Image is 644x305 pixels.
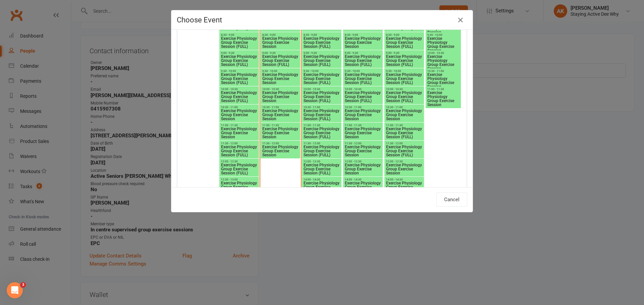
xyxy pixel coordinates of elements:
[303,73,340,85] span: Exercise Physiology Group Exercise Session (FULL)
[386,52,423,55] span: 9:00 - 9:30
[303,124,340,127] span: 11:00 - 11:30
[262,106,299,109] span: 10:30 - 11:00
[303,88,340,91] span: 10:00 - 10:30
[344,163,381,175] span: Exercise Physiology Group Exercise Session
[262,127,299,139] span: Exercise Physiology Group Exercise Session
[344,142,381,145] span: 11:30 - 12:00
[221,127,258,139] span: Exercise Physiology Group Exercise Session
[344,88,381,91] span: 10:00 - 10:30
[20,282,26,288] span: 3
[386,145,423,157] span: Exercise Physiology Group Exercise Session (FULL)
[386,91,423,103] span: Exercise Physiology Group Exercise Session (FULL)
[221,52,258,55] span: 9:00 - 9:30
[344,124,381,127] span: 11:00 - 11:30
[344,160,381,163] span: 12:00 - 12:30
[427,52,460,55] span: 10:00 - 10:30
[344,70,381,73] span: 9:30 - 10:00
[427,70,460,73] span: 10:30 - 11:00
[344,33,381,36] span: 8:30 - 9:00
[303,91,340,103] span: Exercise Physiology Group Exercise Session (FULL)
[262,145,299,157] span: Exercise Physiology Group Exercise Session
[221,106,258,109] span: 10:30 - 11:00
[221,18,258,30] span: Exercise Physiology Group Exercise Session (FULL)
[262,55,299,67] span: Exercise Physiology Group Exercise Session (FULL)
[427,91,460,107] span: Exercise Physiology Group Exercise Session
[303,178,340,181] span: 14:00 - 14:30
[427,33,460,36] span: 9:30 - 10:00
[344,178,381,181] span: 14:00 - 14:30
[386,55,423,67] span: Exercise Physiology Group Exercise Session (FULL)
[221,91,258,103] span: Exercise Physiology Group Exercise Session (FULL)
[177,16,467,24] h4: Choose Event
[303,70,340,73] span: 9:30 - 10:00
[386,106,423,109] span: 10:30 - 11:00
[386,109,423,121] span: Exercise Physiology Group Exercise Session
[303,142,340,145] span: 11:30 - 12:00
[344,106,381,109] span: 10:30 - 11:00
[344,109,381,121] span: Exercise Physiology Group Exercise Session
[221,73,258,85] span: Exercise Physiology Group Exercise Session (FULL)
[344,91,381,103] span: Exercise Physiology Group Exercise Session (FULL)
[386,36,423,49] span: Exercise Physiology Group Exercise Session (FULL)
[262,36,299,49] span: Exercise Physiology Group Exercise Session
[303,163,340,175] span: Exercise Physiology Group Exercise Session (FULL)
[221,55,258,67] span: Exercise Physiology Group Exercise Session (FULL)
[344,181,381,193] span: Exercise Physiology Group Exercise Session
[386,160,423,163] span: 12:00 - 12:30
[303,160,340,163] span: 12:00 - 12:30
[7,282,23,298] iframe: Intercom live chat
[262,33,299,36] span: 8:30 - 9:00
[344,36,381,49] span: Exercise Physiology Group Exercise Session
[303,145,340,157] span: Exercise Physiology Group Exercise Session (FULL)
[221,70,258,73] span: 9:30 - 10:00
[344,145,381,157] span: Exercise Physiology Group Exercise Session
[427,73,460,89] span: Exercise Physiology Group Exercise Session
[303,181,340,193] span: Exercise Physiology Group Exercise Session
[303,33,340,36] span: 8:30 - 9:00
[221,33,258,36] span: 8:30 - 9:00
[303,127,340,139] span: Exercise Physiology Group Exercise Session (FULL)
[262,109,299,121] span: Exercise Physiology Group Exercise Session
[303,106,340,109] span: 10:30 - 11:00
[262,70,299,73] span: 9:30 - 10:00
[221,142,258,145] span: 11:30 - 12:00
[221,163,258,175] span: Exercise Physiology Group Exercise Session (FULL)
[427,88,460,91] span: 11:00 - 11:30
[436,193,467,207] button: Cancel
[221,178,258,181] span: 12:30 - 13:00
[386,33,423,36] span: 8:30 - 9:00
[221,109,258,121] span: Exercise Physiology Group Exercise Session
[221,124,258,127] span: 11:00 - 11:30
[455,15,466,25] button: Close
[386,181,423,193] span: Exercise Physiology Group Exercise Session (FULL)
[262,52,299,55] span: 9:00 - 9:30
[262,91,299,103] span: Exercise Physiology Group Exercise Session
[303,109,340,121] span: Exercise Physiology Group Exercise Session (FULL)
[262,88,299,91] span: 10:00 - 10:30
[386,18,423,30] span: Exercise Physiology Group Exercise Session (FULL)
[303,55,340,67] span: Exercise Physiology Group Exercise Session (FULL)
[344,55,381,67] span: Exercise Physiology Group Exercise Session (FULL)
[262,73,299,85] span: Exercise Physiology Group Exercise Session
[344,52,381,55] span: 9:00 - 9:30
[386,73,423,85] span: Exercise Physiology Group Exercise Session (FULL)
[386,70,423,73] span: 9:30 - 10:00
[427,36,460,53] span: Exercise Physiology Group Exercise Session
[303,52,340,55] span: 9:00 - 9:30
[221,181,258,193] span: Exercise Physiology Group Exercise Session (FULL)
[221,145,258,157] span: Exercise Physiology Group Exercise Session (FULL)
[344,73,381,85] span: Exercise Physiology Group Exercise Session (FULL)
[221,36,258,49] span: Exercise Physiology Group Exercise Session (FULL)
[221,88,258,91] span: 10:00 - 10:30
[427,55,460,71] span: Exercise Physiology Group Exercise Session
[221,160,258,163] span: 12:00 - 12:30
[344,127,381,139] span: Exercise Physiology Group Exercise Session
[386,124,423,127] span: 11:00 - 11:30
[386,88,423,91] span: 10:00 - 10:30
[386,142,423,145] span: 11:30 - 12:00
[262,124,299,127] span: 11:00 - 11:30
[386,163,423,175] span: Exercise Physiology Group Exercise Session
[303,36,340,49] span: Exercise Physiology Group Exercise Session (FULL)
[386,127,423,139] span: Exercise Physiology Group Exercise Session (FULL)
[386,178,423,181] span: 14:00 - 14:30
